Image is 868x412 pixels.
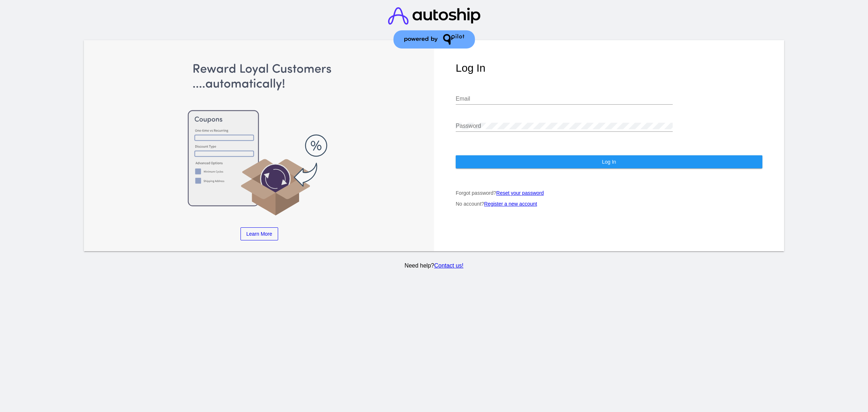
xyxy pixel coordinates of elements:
a: Register a new account [484,201,537,207]
p: Forgot password? [456,190,762,196]
p: No account? [456,201,762,207]
img: Apply Coupons Automatically to Scheduled Orders with QPilot [106,62,413,216]
a: Learn More [241,227,278,240]
h1: Log In [456,62,762,74]
span: Learn More [246,231,272,237]
input: Email [456,96,673,102]
span: Log In [602,159,616,165]
button: Log In [456,155,762,168]
a: Reset your password [496,190,544,196]
a: Contact us! [434,262,463,269]
p: Need help? [83,262,786,269]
